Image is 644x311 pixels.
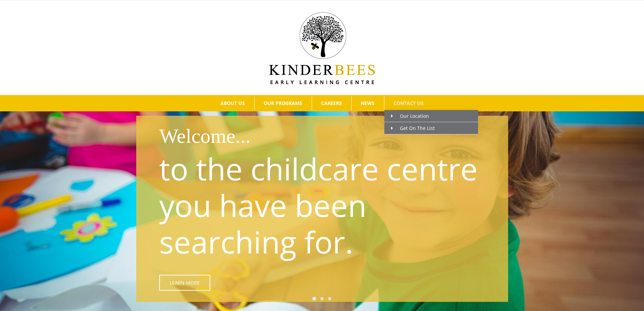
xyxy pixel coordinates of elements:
[312,96,351,110] a: CAREERS
[328,297,332,301] a: 3
[384,96,433,110] a: CONTACT US
[159,275,210,291] a: Learn More
[384,110,478,122] a: Our Location
[384,122,478,134] a: Get On The List
[170,280,200,286] span: Learn More
[264,101,302,106] span: OUR PROGRAMS
[269,12,375,84] img: Kinder Bees Logo
[321,101,342,106] span: CAREERS
[352,96,384,110] a: NEWS
[255,96,312,110] a: OUR PROGRAMS
[220,101,245,106] span: ABOUT US
[391,113,429,119] span: Our Location
[211,96,254,110] a: ABOUT US
[393,101,424,106] span: CONTACT US
[320,297,324,301] a: 2
[159,122,503,150] h1: Welcome...
[159,150,488,260] p: to the childcare centre you have been searching for.
[391,125,435,131] span: Get On The List
[10,95,634,111] nav: Main Menu
[361,101,375,106] span: NEWS
[312,297,316,301] a: 1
